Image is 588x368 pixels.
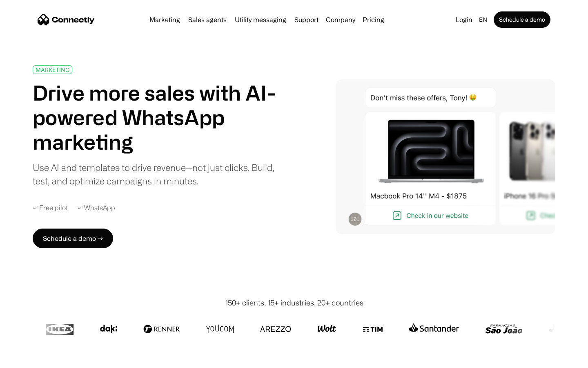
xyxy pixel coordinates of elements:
[33,81,285,154] h1: Drive more sales with AI-powered WhatsApp marketing
[33,204,68,212] div: ✓ Free pilot
[291,16,322,23] a: Support
[232,16,290,23] a: Utility messaging
[185,16,230,23] a: Sales agents
[36,67,69,73] div: MARKETING
[78,204,115,212] div: ✓ WhatsApp
[33,229,113,248] a: Schedule a demo →
[494,11,550,28] a: Schedule a demo
[146,16,183,23] a: Marketing
[16,354,49,365] ul: Language list
[33,161,285,188] div: Use AI and templates to drive revenue—not just clicks. Build, test, and optimize campaigns in min...
[479,14,487,25] div: en
[326,14,355,25] div: Company
[225,297,363,308] div: 150+ clients, 15+ industries, 20+ countries
[8,353,49,365] aside: Language selected: English
[452,14,476,25] a: Login
[359,16,388,23] a: Pricing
